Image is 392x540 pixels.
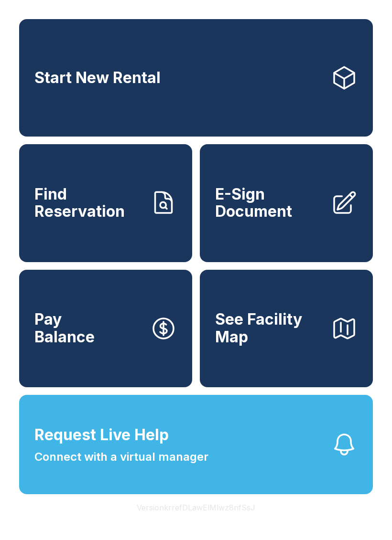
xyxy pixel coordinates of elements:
a: Start New Rental [19,19,373,137]
span: Request Live Help [34,424,169,446]
span: Connect with a virtual manager [34,448,208,466]
span: E-Sign Document [215,186,323,221]
a: E-Sign Document [200,144,373,262]
a: Find Reservation [19,144,192,262]
button: Request Live HelpConnect with a virtual manager [19,395,373,494]
button: See Facility Map [200,270,373,387]
button: PayBalance [19,270,192,387]
span: Find Reservation [34,186,142,221]
span: Start New Rental [34,69,161,87]
span: See Facility Map [215,311,323,346]
button: VersionkrrefDLawElMlwz8nfSsJ [129,494,263,521]
span: Pay Balance [34,311,95,346]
